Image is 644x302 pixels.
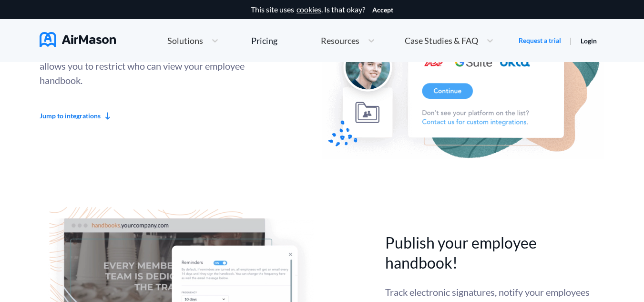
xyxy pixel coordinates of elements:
a: Login [581,37,597,45]
a: cookies [296,5,321,14]
span: Case Studies & FAQ [405,36,478,45]
div: Pricing [251,36,277,45]
h2: Publish your employee handbook! [385,233,590,273]
span: Resources [321,36,359,45]
span: | [570,36,572,45]
button: Accept cookies [372,6,393,14]
span: Solutions [167,36,203,45]
a: Request a trial [519,36,561,45]
img: AirMason Logo [40,32,116,47]
img: svg+xml;base64,PD94bWwgdmVyc2lvbj0iMS4wIiBlbmNvZGluZz0idXRmLTgiPz4NCjxzdmcgd2lkdGg9IjEwcHgiIGhlaW... [105,111,110,121]
a: Pricing [251,32,277,49]
a: Jump to integrations [40,111,259,121]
